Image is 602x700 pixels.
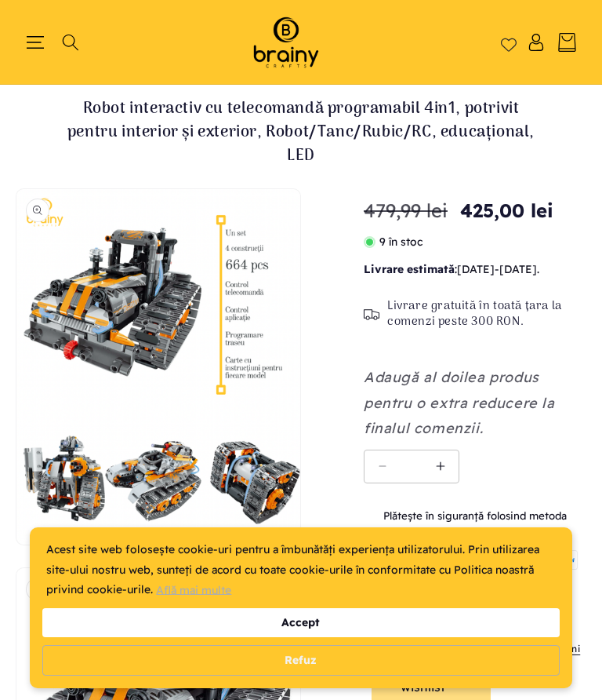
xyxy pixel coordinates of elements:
span: 425,00 lei [460,196,553,224]
a: Află mai multe [156,582,231,596]
s: 479,99 lei [364,196,448,224]
div: Refuz [42,645,559,676]
span: [DATE] [499,262,537,276]
summary: Căutați [60,34,80,51]
div: Acest site web folosește cookie-uri pentru a îmbunătăți experiența utilizatorului. Prin utilizare... [46,540,563,600]
div: Accept [42,608,559,637]
small: Plătește în siguranță folosind metoda preferată de plată [383,509,567,545]
img: Brainy Crafts [239,14,333,71]
a: Wishlist page link [501,35,517,50]
span: Livrare gratuită în toată țara la comenzi peste 300 RON. [387,299,586,330]
p: 9 în stoc [364,232,586,252]
span: [DATE] [457,262,495,276]
b: Livrare estimată [364,262,455,276]
a: Brainy Crafts [233,8,339,76]
span: Adaugă în wishlist [401,665,484,694]
h1: Robot interactiv cu telecomandă programabil 4in1, potrivit pentru interior și exterior, Robot/Tan... [66,97,536,168]
p: : - . [364,260,586,279]
summary: Meniu [25,34,45,51]
em: Adaugă al doilea produs pentru o extra reducere la finalul comenzii. [364,368,555,437]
